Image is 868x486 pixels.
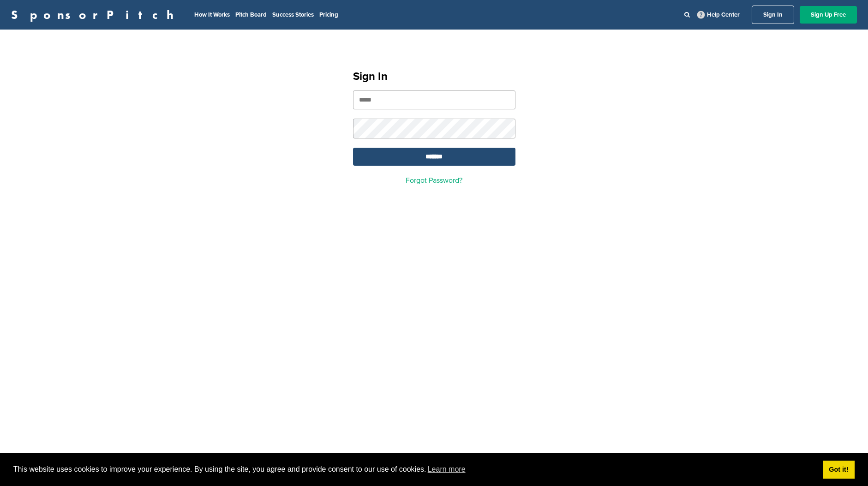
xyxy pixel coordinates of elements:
[695,9,742,20] a: Help Center
[426,462,467,476] a: learn more about cookies
[272,11,314,18] a: Success Stories
[235,11,267,18] a: Pitch Board
[353,68,515,85] h1: Sign In
[13,462,815,476] span: This website uses cookies to improve your experience. By using the site, you agree and provide co...
[800,6,857,24] a: Sign Up Free
[194,11,230,18] a: How It Works
[319,11,338,18] a: Pricing
[406,176,462,185] a: Forgot Password?
[823,461,855,479] a: dismiss cookie message
[752,6,794,24] a: Sign In
[11,9,180,21] a: SponsorPitch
